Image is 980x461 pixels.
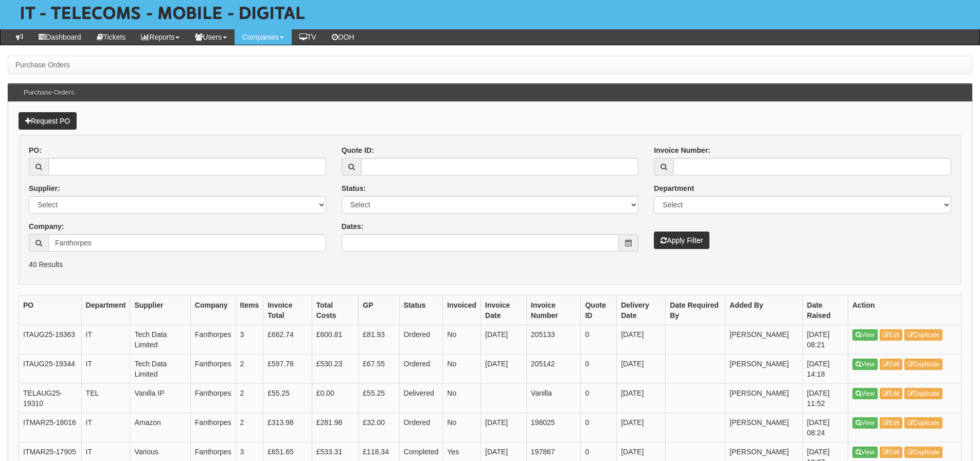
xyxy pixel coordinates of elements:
[617,295,666,325] th: Delivery Date
[236,383,263,413] td: 2
[581,413,617,442] td: 0
[725,295,803,325] th: Added By
[852,329,878,341] a: View
[81,295,130,325] th: Department
[190,354,236,383] td: Fanthorpes
[235,29,292,45] a: Companies
[19,325,82,354] td: ITAUG25-19363
[880,417,903,429] a: Edit
[399,354,443,383] td: Ordered
[399,383,443,413] td: Delivered
[133,29,187,45] a: Reports
[880,388,903,399] a: Edit
[654,232,709,249] button: Apply Filter
[803,413,848,442] td: [DATE] 08:24
[581,383,617,413] td: 0
[617,354,666,383] td: [DATE]
[15,60,70,70] li: Purchase Orders
[263,354,312,383] td: £597.78
[848,295,961,325] th: Action
[803,383,848,413] td: [DATE] 11:52
[236,413,263,442] td: 2
[81,354,130,383] td: IT
[19,295,82,325] th: PO
[31,29,89,45] a: Dashboard
[19,383,82,413] td: TELAUG25-19310
[904,329,942,341] a: Duplicate
[803,354,848,383] td: [DATE] 14:18
[654,183,694,193] label: Department
[443,383,481,413] td: No
[481,354,527,383] td: [DATE]
[725,354,803,383] td: [PERSON_NAME]
[526,325,581,354] td: 205133
[581,354,617,383] td: 0
[617,325,666,354] td: [DATE]
[852,447,878,458] a: View
[342,221,364,232] label: Dates:
[803,325,848,354] td: [DATE] 08:21
[852,388,878,399] a: View
[725,325,803,354] td: [PERSON_NAME]
[617,413,666,442] td: [DATE]
[292,29,324,45] a: TV
[725,383,803,413] td: [PERSON_NAME]
[880,447,903,458] a: Edit
[187,29,235,45] a: Users
[581,295,617,325] th: Quote ID
[359,295,399,325] th: GP
[263,295,312,325] th: Invoice Total
[263,325,312,354] td: £682.74
[263,413,312,442] td: £313.98
[359,383,399,413] td: £55.25
[190,295,236,325] th: Company
[342,145,374,155] label: Quote ID:
[312,325,359,354] td: £600.81
[190,413,236,442] td: Fanthorpes
[617,383,666,413] td: [DATE]
[443,354,481,383] td: No
[880,359,903,370] a: Edit
[29,145,42,155] label: PO:
[190,325,236,354] td: Fanthorpes
[481,413,527,442] td: [DATE]
[130,325,190,354] td: Tech Data Limited
[852,417,878,429] a: View
[29,221,64,232] label: Company:
[19,413,82,442] td: ITMAR25-18016
[581,325,617,354] td: 0
[236,295,263,325] th: Items
[359,413,399,442] td: £32.00
[666,295,725,325] th: Date Required By
[904,388,942,399] a: Duplicate
[654,145,710,155] label: Invoice Number:
[19,112,77,130] a: Request PO
[399,295,443,325] th: Status
[312,413,359,442] td: £281.98
[130,354,190,383] td: Tech Data Limited
[904,447,942,458] a: Duplicate
[904,359,942,370] a: Duplicate
[526,295,581,325] th: Invoice Number
[359,354,399,383] td: £67.55
[725,413,803,442] td: [PERSON_NAME]
[81,325,130,354] td: IT
[443,295,481,325] th: Invoiced
[236,325,263,354] td: 3
[443,325,481,354] td: No
[880,329,903,341] a: Edit
[19,354,82,383] td: ITAUG25-19344
[342,183,366,193] label: Status:
[904,417,942,429] a: Duplicate
[263,383,312,413] td: £55.25
[81,413,130,442] td: IT
[29,183,60,193] label: Supplier:
[526,354,581,383] td: 205142
[526,413,581,442] td: 198025
[89,29,134,45] a: Tickets
[852,359,878,370] a: View
[236,354,263,383] td: 2
[443,413,481,442] td: No
[526,383,581,413] td: Vanilla
[312,354,359,383] td: £530.23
